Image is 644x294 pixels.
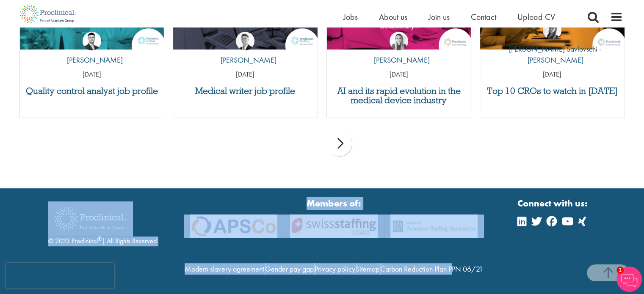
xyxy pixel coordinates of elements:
[384,214,484,238] img: APSCo
[236,32,254,50] img: George Watson
[214,55,276,66] p: [PERSON_NAME]
[390,32,408,50] img: Hannah Burke
[184,214,284,238] img: APSCo
[190,197,478,210] strong: Members of:
[471,11,496,22] a: Contact
[83,32,101,50] img: Joshua Godden
[265,264,314,274] a: Gender pay gap
[484,86,620,96] a: Top 10 CROs to watch in [DATE]
[543,21,561,39] img: Theodora Savlovschi - Wicks
[185,264,264,274] a: Modern slavery agreement
[173,70,318,80] p: [DATE]
[24,86,160,96] a: Quality control analyst job profile
[284,214,384,238] img: APSCo
[214,32,276,70] a: George Watson [PERSON_NAME]
[379,11,407,22] a: About us
[331,86,467,105] a: AI and its rapid evolution in the medical device industry
[616,267,624,274] span: 1
[480,44,625,65] p: [PERSON_NAME] Savlovschi - [PERSON_NAME]
[380,264,483,274] a: Carbon Reduction Plan PPN 06/21
[368,32,430,70] a: Hannah Burke [PERSON_NAME]
[428,11,450,22] a: Join us
[98,236,102,242] sup: ®
[343,11,358,22] a: Jobs
[48,201,133,236] img: Proclinical Recruitment
[326,131,352,156] div: next
[48,201,157,246] div: © 2023 Proclinical | All Rights Reserved
[327,70,471,80] p: [DATE]
[61,55,123,66] p: [PERSON_NAME]
[368,55,430,66] p: [PERSON_NAME]
[20,70,164,80] p: [DATE]
[177,86,313,96] a: Medical writer job profile
[517,11,555,22] a: Upload CV
[6,263,114,288] iframe: reCAPTCHA
[314,264,355,274] a: Privacy policy
[517,197,589,210] strong: Connect with us:
[356,264,379,274] a: Sitemap
[616,267,642,292] img: Chatbot
[480,21,625,69] a: Theodora Savlovschi - Wicks [PERSON_NAME] Savlovschi - [PERSON_NAME]
[480,70,625,80] p: [DATE]
[61,32,123,70] a: Joshua Godden [PERSON_NAME]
